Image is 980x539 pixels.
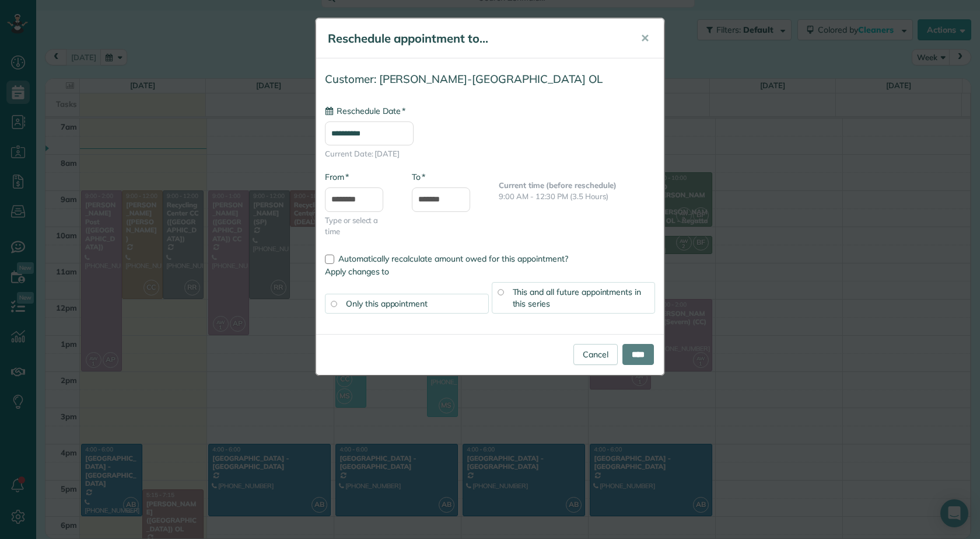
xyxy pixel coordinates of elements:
input: Only this appointment [331,301,337,307]
b: Current time (before reschedule) [499,180,617,190]
span: Only this appointment [346,298,428,309]
span: This and all future appointments in this series [513,287,642,309]
h4: Customer: [PERSON_NAME]-[GEOGRAPHIC_DATA] OL [325,73,655,85]
label: Apply changes to [325,266,655,277]
label: From [325,171,349,183]
h5: Reschedule appointment to... [328,30,624,47]
label: To [412,171,425,183]
input: This and all future appointments in this series [498,289,503,295]
span: ✕ [640,32,649,45]
label: Reschedule Date [325,105,405,117]
p: 9:00 AM - 12:30 PM (3.5 Hours) [499,191,655,202]
span: Current Date: [DATE] [325,148,655,159]
a: Cancel [573,344,618,365]
span: Type or select a time [325,215,394,237]
span: Automatically recalculate amount owed for this appointment? [338,253,568,264]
